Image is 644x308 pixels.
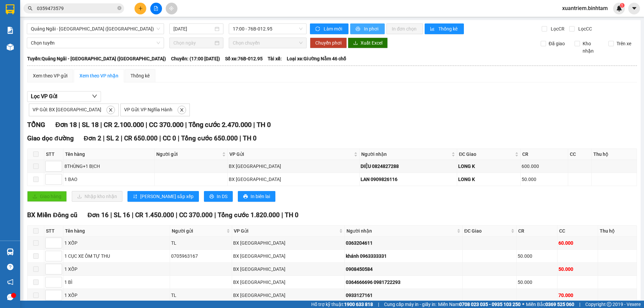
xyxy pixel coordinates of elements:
[33,72,67,79] div: Xem theo VP gửi
[557,226,598,237] th: CC
[425,23,464,34] button: bar-chartThống kê
[281,211,283,219] span: |
[140,193,194,200] span: [PERSON_NAME] sắp xếp
[178,134,179,142] span: |
[545,302,574,307] strong: 0369 525 060
[518,279,556,286] div: 50.000
[346,252,461,260] div: khánh 0963333331
[64,252,169,260] div: 1 CỤC XE ÔM TỰ THU
[558,239,597,247] div: 60.000
[287,55,346,62] span: Loại xe: Giường Nằm 46 chỗ
[209,194,214,199] span: printer
[458,176,519,183] div: LONG K
[438,301,521,308] span: Miền Nam
[607,302,611,307] span: copyright
[592,149,637,160] th: Thu hộ
[580,40,603,55] span: Kho nhận
[361,176,456,183] div: LAN 0909826116
[64,292,169,299] div: 1 XỐP
[526,301,574,308] span: Miền Bắc
[103,134,105,142] span: |
[178,106,186,114] button: close
[234,227,338,235] span: VP Gửi
[232,250,345,263] td: BX Quảng Ngãi
[621,3,623,8] span: 1
[233,38,303,48] span: Chọn chuyến
[64,265,169,273] div: 1 XỐP
[107,106,115,114] button: close
[348,38,388,48] button: downloadXuất Excel
[233,239,343,247] div: BX [GEOGRAPHIC_DATA]
[135,211,174,219] span: CR 1.450.000
[28,6,33,11] span: search
[517,226,557,237] th: CR
[27,91,101,102] button: Lọc VP Gửi
[172,227,225,235] span: Người gửi
[233,252,343,260] div: BX [GEOGRAPHIC_DATA]
[179,211,213,219] span: CC 370.000
[310,23,348,34] button: syncLàm mới
[214,211,216,219] span: |
[344,302,373,307] strong: 1900 633 818
[27,191,67,202] button: uploadGiao hàng
[7,44,14,51] img: warehouse-icon
[178,108,185,112] span: close
[521,149,568,160] th: CR
[346,292,461,299] div: 0933127161
[361,163,456,170] div: DIỆU 0824827288
[217,193,227,200] span: In DS
[229,163,358,170] div: BX [GEOGRAPHIC_DATA]
[146,121,147,129] span: |
[37,5,116,12] input: Tìm tên, số ĐT hoặc mã đơn
[163,134,176,142] span: CC 0
[150,3,162,14] button: file-add
[6,4,14,14] img: logo-vxr
[204,191,233,202] button: printerIn DS
[459,302,521,307] strong: 0708 023 035 - 0935 103 250
[64,279,169,286] div: 1 BÌ
[378,301,379,308] span: |
[181,134,238,142] span: Tổng cước 650.000
[239,134,241,142] span: |
[232,289,345,302] td: BX Quảng Ngãi
[44,226,63,237] th: STT
[315,26,321,32] span: sync
[579,301,580,308] span: |
[598,226,637,237] th: Thu hộ
[176,211,177,219] span: |
[218,211,280,219] span: Tổng cước 1.820.000
[558,292,597,299] div: 70.000
[100,121,102,129] span: |
[228,160,360,173] td: BX Quảng Ngãi
[548,25,566,33] span: Lọc CR
[156,150,220,158] span: Người gửi
[229,176,358,183] div: BX [GEOGRAPHIC_DATA]
[64,239,169,247] div: 1 XỐP
[64,163,153,170] div: 8THÙNG+1 BỊCH
[55,121,77,129] span: Đơn 18
[233,24,303,34] span: 17:00 - 76B-012.95
[171,252,231,260] div: 0705963167
[522,163,567,170] div: 600.000
[616,5,622,11] img: icon-new-feature
[106,134,119,142] span: SL 2
[522,303,524,306] span: ⚪️
[33,107,101,112] span: VP Gửi: BX [GEOGRAPHIC_DATA]
[253,121,255,129] span: |
[546,40,568,47] span: Đã giao
[361,39,382,47] span: Xuất Excel
[225,55,263,62] span: Số xe: 76B-012.95
[135,3,146,14] button: plus
[185,121,187,129] span: |
[171,239,231,247] div: TL
[82,121,99,129] span: SL 18
[7,279,13,285] span: notification
[130,72,150,79] div: Thống kê
[79,72,118,79] div: Xem theo VP nhận
[364,25,379,33] span: In phơi
[31,38,160,48] span: Chọn tuyến
[107,108,114,112] span: close
[346,239,461,247] div: 0363204611
[568,149,592,160] th: CC
[7,27,14,34] img: solution-icon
